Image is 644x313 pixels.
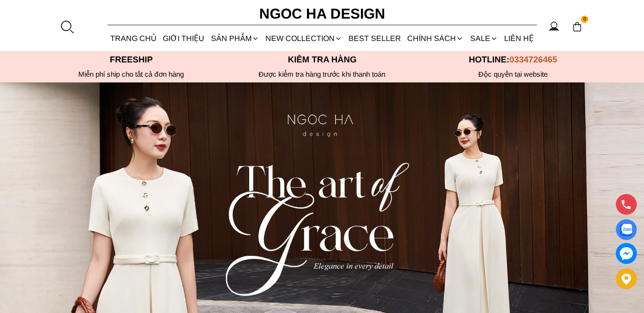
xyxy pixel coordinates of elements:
a: GIỚI THIỆU [160,26,208,51]
div: SẢN PHẨM [208,26,262,51]
span: 0334726465 [509,55,557,64]
a: messenger [616,243,637,264]
p: Freeship [36,55,227,65]
a: LIÊN HỆ [501,26,537,51]
a: BEST SELLER [346,26,404,51]
a: SALE [467,26,501,51]
div: Miễn phí ship cho tất cả đơn hàng [36,70,227,79]
h6: Độc quyền tại website [418,70,609,79]
p: Được kiểm tra hàng trước khi thanh toán [227,70,418,79]
a: TRANG CHỦ [107,26,160,51]
a: NEW COLLECTION [262,26,345,51]
span: 0 [581,16,589,23]
p: Hotline: [418,55,609,65]
a: Ngoc Ha Design [251,2,394,25]
font: Kiểm tra hàng [288,55,357,64]
img: img-CART-ICON-ksit0nf1 [572,21,582,32]
div: Chính sách [404,26,467,51]
a: Display image [616,219,637,240]
img: Display image [620,224,632,236]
